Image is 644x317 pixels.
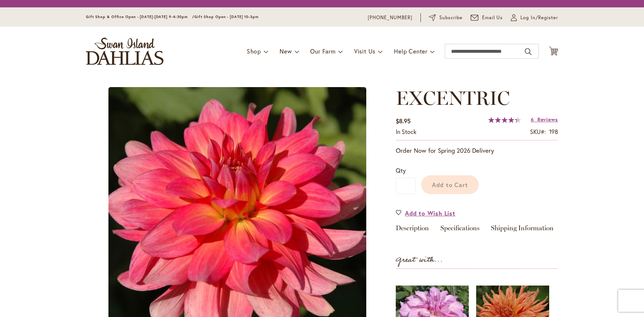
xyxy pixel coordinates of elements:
span: Add to Wish List [405,209,456,217]
a: Email Us [471,14,503,21]
div: 198 [549,128,558,136]
a: Add to Wish List [396,209,456,217]
div: 88% [488,117,521,123]
span: New [280,47,292,55]
span: Gift Shop Open - [DATE] 10-3pm [194,14,259,19]
span: Qty [396,166,406,174]
a: [PHONE_NUMBER] [368,14,412,21]
a: 6 Reviews [531,116,558,123]
span: Subscribe [439,14,463,21]
div: Availability [396,128,416,136]
span: Gift Shop & Office Open - [DATE]-[DATE] 9-4:30pm / [86,14,194,19]
a: Subscribe [429,14,463,21]
a: Shipping Information [491,225,554,235]
span: Log In/Register [520,14,558,21]
button: Search [525,46,532,58]
span: Reviews [537,116,558,123]
a: store logo [86,38,163,65]
span: Help Center [394,47,427,55]
span: Shop [247,47,261,55]
span: Our Farm [310,47,335,55]
span: In stock [396,128,416,135]
span: Email Us [482,14,503,21]
a: Specifications [440,225,479,235]
span: Visit Us [354,47,375,55]
a: Description [396,225,429,235]
span: $8.95 [396,117,411,125]
strong: SKU [530,128,546,135]
p: Order Now for Spring 2026 Delivery [396,146,558,155]
span: 6 [531,116,534,123]
span: EXCENTRIC [396,86,510,110]
a: Log In/Register [511,14,558,21]
strong: Great with... [396,254,443,266]
div: Detailed Product Info [396,225,558,235]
